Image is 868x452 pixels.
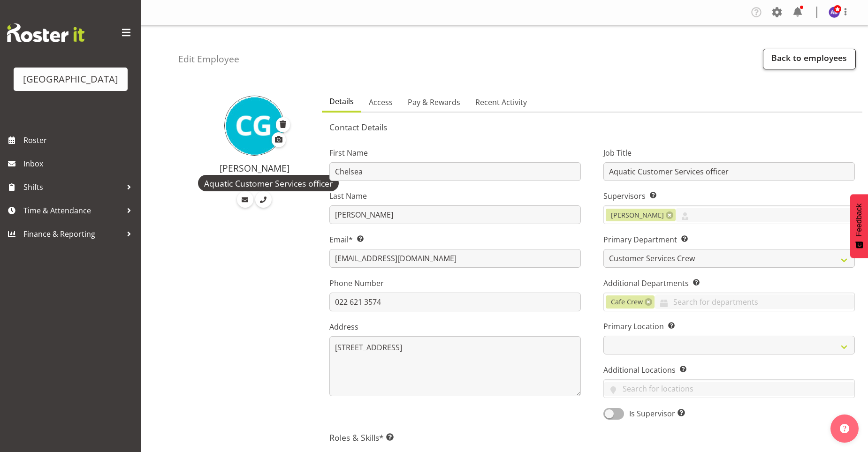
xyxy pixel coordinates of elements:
button: Feedback - Show survey [850,194,868,258]
a: Call Employee [255,191,272,208]
img: amber-jade-brass10310.jpg [829,7,840,18]
span: Finance & Reporting [23,227,122,241]
span: Time & Attendance [23,203,122,218]
label: Additional Departments [603,278,855,289]
label: Job Title [603,147,855,158]
h4: Edit Employee [178,54,239,64]
span: Recent Activity [475,97,527,108]
label: Phone Number [329,278,581,289]
span: Pay & Rewards [408,97,460,108]
label: Primary Location [603,321,855,332]
span: [PERSON_NAME] [611,210,664,220]
h4: [PERSON_NAME] [198,163,311,173]
label: Address [329,321,581,332]
span: Roster [23,133,136,147]
input: Search for locations [604,382,854,396]
input: Email Address [329,249,581,268]
a: Email Employee [237,191,253,208]
label: Email* [329,234,581,245]
span: Details [329,96,354,107]
img: help-xxl-2.png [840,424,849,433]
label: Additional Locations [603,364,855,376]
label: Supervisors [603,190,855,202]
span: Access [369,97,393,108]
span: Shifts [23,180,122,194]
input: Phone Number [329,293,581,311]
label: Primary Department [603,234,855,245]
span: Aquatic Customer Services officer [204,177,333,189]
span: Feedback [855,203,863,236]
input: Last Name [329,205,581,224]
input: First Name [329,162,581,181]
h5: Roles & Skills* [329,432,855,443]
img: chelsea-garron11571.jpg [224,96,284,156]
input: Search for departments [655,294,854,309]
h5: Contact Details [329,122,855,132]
a: Back to employees [763,49,856,69]
input: Job Title [603,162,855,181]
label: Last Name [329,190,581,202]
span: Inbox [23,157,136,171]
img: Rosterit website logo [7,23,84,42]
label: First Name [329,147,581,158]
span: Cafe Crew [611,297,643,307]
div: [GEOGRAPHIC_DATA] [23,72,118,86]
span: Is Supervisor [624,408,685,419]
